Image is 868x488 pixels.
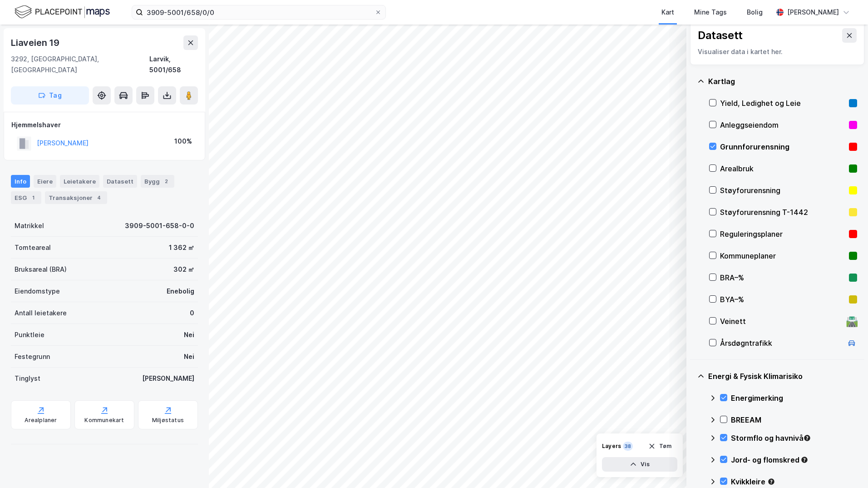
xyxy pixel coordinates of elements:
[803,434,811,442] div: Tooltip anchor
[103,175,137,188] div: Datasett
[767,478,775,486] div: Tooltip anchor
[149,54,198,75] div: Larvik, 5001/658
[15,373,40,384] div: Tinglyst
[602,443,621,450] div: Layers
[602,457,677,472] button: Vis
[731,393,857,403] div: Energimerking
[800,456,809,464] div: Tooltip anchor
[661,7,674,18] div: Kart
[15,329,44,340] div: Punktleie
[60,175,99,188] div: Leietakere
[720,98,845,109] div: Yield, Ledighet og Leie
[141,175,174,188] div: Bygg
[720,141,845,152] div: Grunnforurensning
[731,433,857,443] div: Stormflo og havnivå
[642,439,677,453] button: Tøm
[720,338,843,349] div: Årsdøgntrafikk
[787,7,839,18] div: [PERSON_NAME]
[15,4,110,20] img: logo.f888ab2527a4732fd821a326f86c7f29.svg
[169,242,194,253] div: 1 362 ㎡
[15,242,51,253] div: Tomteareal
[174,136,192,147] div: 100%
[162,177,171,186] div: 2
[846,315,858,327] div: 🛣️
[25,417,57,424] div: Arealplaner
[708,371,857,382] div: Energi & Fysisk Klimarisiko
[15,308,67,319] div: Antall leietakere
[708,76,857,87] div: Kartlag
[623,442,633,451] div: 38
[720,229,845,239] div: Reguleringsplaner
[190,308,194,319] div: 0
[11,175,30,188] div: Info
[11,191,41,204] div: ESG
[11,120,197,130] div: Hjemmelshaver
[34,175,56,188] div: Eiere
[84,417,124,424] div: Kommunekart
[45,191,107,204] div: Transaksjoner
[698,46,857,57] div: Visualiser data i kartet her.
[152,417,184,424] div: Miljøstatus
[15,264,67,275] div: Bruksareal (BRA)
[720,163,845,174] div: Arealbruk
[173,264,194,275] div: 302 ㎡
[15,286,60,297] div: Eiendomstype
[720,272,845,283] div: BRA–%
[720,120,845,130] div: Anleggseiendom
[720,250,845,261] div: Kommuneplaner
[720,207,845,218] div: Støyforurensning T-1442
[720,294,845,305] div: BYA–%
[167,286,194,297] div: Enebolig
[184,351,194,362] div: Nei
[15,220,44,231] div: Matrikkel
[720,316,843,327] div: Veinett
[125,220,194,231] div: 3909-5001-658-0-0
[747,7,763,18] div: Bolig
[15,351,50,362] div: Festegrunn
[731,414,857,425] div: BREEAM
[698,28,743,43] div: Datasett
[143,5,375,19] input: Søk på adresse, matrikkel, gårdeiere, leietakere eller personer
[11,54,149,75] div: 3292, [GEOGRAPHIC_DATA], [GEOGRAPHIC_DATA]
[11,35,61,50] div: Liaveien 19
[11,86,89,105] button: Tag
[720,185,845,196] div: Støyforurensning
[731,476,857,487] div: Kvikkleire
[29,193,38,202] div: 1
[731,454,857,465] div: Jord- og flomskred
[142,373,194,384] div: [PERSON_NAME]
[694,7,727,18] div: Mine Tags
[184,329,194,340] div: Nei
[823,444,868,488] iframe: Chat Widget
[94,193,104,202] div: 4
